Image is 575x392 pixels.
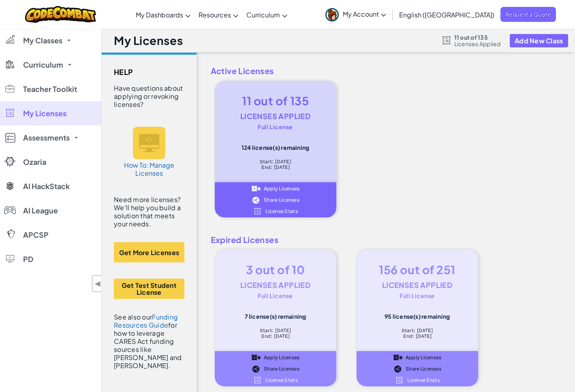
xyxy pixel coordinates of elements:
[242,4,291,26] a: Curriculum
[369,293,466,298] div: Full License
[205,234,567,246] span: Expired Licenses
[393,354,402,361] img: IconApplyLicenses_Black.svg
[251,365,261,373] img: IconShare_Black.svg
[510,34,568,47] button: Add New Class
[454,40,501,47] span: Licenses Applied
[114,313,184,370] div: See also our for how to leverage CARES Act funding sources like [PERSON_NAME] and [PERSON_NAME].
[114,242,184,262] button: Get More Licenses
[369,328,466,333] div: Start: [DATE]
[264,355,300,360] span: Apply Licenses
[25,6,96,23] img: CodeCombat logo
[251,185,261,192] img: IconApplyLicenses_White.svg
[253,208,262,215] img: IconLicense_White.svg
[227,293,324,298] div: Full License
[393,365,402,373] img: IconShare_Black.svg
[114,84,184,109] div: Have questions about applying or revoking licenses?
[321,2,390,27] a: My Account
[23,158,46,166] span: Ozaria
[251,196,261,204] img: IconShare_White.svg
[114,33,183,48] h1: My Licenses
[23,183,70,190] span: AI HackStack
[264,198,299,202] span: Share Licenses
[264,186,300,191] span: Apply Licenses
[23,134,70,141] span: Assessments
[227,328,324,333] div: Start: [DATE]
[246,11,280,19] span: Curriculum
[406,355,442,360] span: Apply Licenses
[454,34,501,40] span: 11 out of 135
[253,377,262,384] img: IconLicense_White.svg
[114,279,184,299] button: Get Test Student License
[227,109,324,124] div: Licenses Applied
[132,4,195,26] a: My Dashboards
[399,11,494,19] span: English ([GEOGRAPHIC_DATA])
[119,119,180,185] a: How To: Manage Licenses
[395,377,404,384] img: IconLicense_White.svg
[227,93,324,109] div: 11 out of 135
[369,262,466,277] div: 156 out of 251
[500,7,556,22] a: Request a Quote
[251,354,261,361] img: IconApplyLicenses_Black.svg
[227,277,324,293] div: Licenses Applied
[369,277,466,293] div: Licenses Applied
[195,4,242,26] a: Resources
[395,4,498,26] a: English ([GEOGRAPHIC_DATA])
[227,164,324,170] div: End: [DATE]
[325,8,339,21] img: avatar
[265,378,298,383] span: License Stats
[369,313,466,320] div: 95 license(s) remaining
[23,37,62,44] span: My Classes
[407,378,440,383] span: License Stats
[227,262,324,277] div: 3 out of 10
[123,161,175,177] h5: How To: Manage Licenses
[94,278,101,290] span: ◀
[205,65,567,77] span: Active Licenses
[406,366,441,371] span: Share Licenses
[199,11,231,19] span: Resources
[227,333,324,339] div: End: [DATE]
[227,144,324,151] div: 124 license(s) remaining
[265,209,298,214] span: License Stats
[227,313,324,320] div: 7 license(s) remaining
[369,333,466,339] div: End: [DATE]
[23,110,66,117] span: My Licenses
[343,10,386,18] span: My Account
[23,207,58,214] span: AI League
[136,11,183,19] span: My Dashboards
[227,124,324,130] div: Full License
[114,313,178,329] a: Funding Resources Guide
[114,66,133,78] span: Help
[264,366,299,371] span: Share Licenses
[23,85,77,93] span: Teacher Toolkit
[227,159,324,164] div: Start: [DATE]
[23,61,63,68] span: Curriculum
[114,196,184,228] div: Need more licenses? We'll help you build a solution that meets your needs.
